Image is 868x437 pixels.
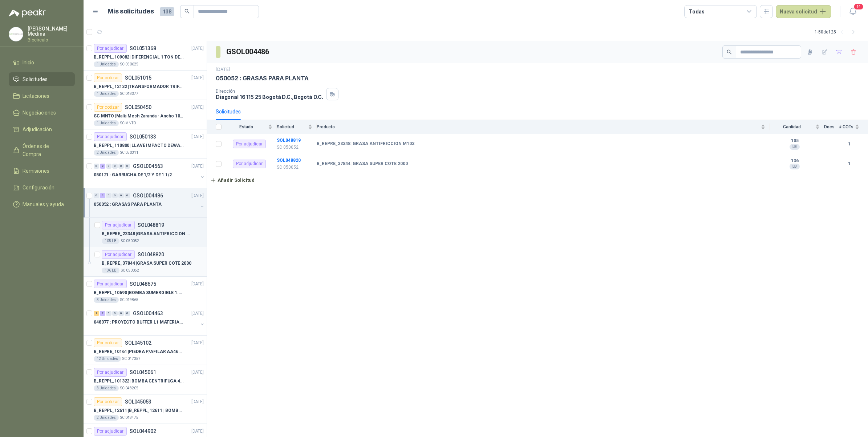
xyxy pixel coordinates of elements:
[106,164,111,169] div: 0
[84,247,207,277] a: Por adjudicarSOL048820B_REPRE_37844 |GRASA SUPER COTE 2000136 LBSC 050052
[94,103,122,112] div: Por cotizar
[102,221,135,229] div: Por adjudicar
[191,192,204,199] p: [DATE]
[191,281,204,288] p: [DATE]
[94,289,184,296] p: B_REPPL_10690 | BOMBA SUMERGIBLE 1.5 HP PEDROYO110 VOLTIOS
[9,123,75,136] a: Adjudicación
[125,340,151,345] p: SOL045102
[102,268,119,273] div: 136 LB
[216,66,230,73] p: [DATE]
[9,9,46,17] img: Logo peakr
[824,120,839,134] th: Docs
[100,164,105,169] div: 2
[120,150,138,156] p: SC 050311
[23,75,48,83] span: Solicitudes
[94,407,184,414] p: B_REPPL_12611 | B_REPPL_12611 | BOMBA 2520VQ-17A-14-1CC-20
[815,26,859,38] div: 1 - 50 de 125
[770,138,820,144] b: 105
[191,428,204,435] p: [DATE]
[94,61,119,67] div: 1 Unidades
[191,163,204,170] p: [DATE]
[184,9,190,14] span: search
[770,124,814,129] span: Cantidad
[94,356,121,362] div: 12 Unidades
[277,158,301,163] a: SOL048820
[94,319,184,326] p: 048377 : PROYECTO BUFFER L1 MATERIALES ELECTRICOS
[317,161,408,167] b: B_REPRE_37844 | GRASA SUPER COTE 2000
[130,46,156,51] p: SOL051368
[125,75,151,80] p: SOL051015
[122,356,141,362] p: SC 047357
[94,54,184,61] p: B_REPPL_109082 | DIFERENCIAL 1 TON DE 6 MTS CADENA 220V BISONTE
[94,348,184,355] p: B_REPRE_10161 | PIEDRA P/AFILAR AA46K5V5 DE 350mm X 40mm DE ESPESOR
[94,191,205,215] a: 0 2 0 0 0 0 GSOL004486[DATE] 050052 : GRASAS PARA PLANTA
[9,164,75,178] a: Remisiones
[94,113,184,120] p: SC MNTO | Malla Mesh Zaranda - Ancho 1000mm x Largo 2500mm / Abertura de 10mm
[118,164,124,169] div: 0
[133,164,163,169] p: GSOL004563
[23,142,68,158] span: Órdenes de Compra
[216,75,309,82] p: 050052 : GRASAS PARA PLANTA
[133,193,163,198] p: GSOL004486
[120,120,136,126] p: SC MNTO
[853,3,864,10] span: 14
[102,250,135,259] div: Por adjudicar
[130,429,156,434] p: SOL044902
[94,142,184,149] p: B_REPPL_110800 | LLAVE IMPACTO DEWALT 1/2" 20VMAXDE ALTO TORQUE REF-DCF900P2-
[94,132,127,141] div: Por adjudicar
[277,144,312,151] p: SC 050052
[120,385,138,391] p: SC 048205
[120,415,138,421] p: SC 048475
[216,94,323,100] p: Diagonal 16 115 25 Bogotá D.C. , Bogotá D.C.
[23,59,34,67] span: Inicio
[28,38,75,42] p: Biocirculo
[94,83,184,90] p: B_REPPL_12132 | TRANSFORMADOR TRIFASICO DE 440V A 220V SALIDA 5AMP
[138,222,164,228] p: SOL048819
[121,238,139,244] p: SC 050052
[770,120,824,134] th: Cantidad
[216,108,241,116] div: Solicitudes
[102,238,119,244] div: 105 LB
[23,109,56,117] span: Negociaciones
[846,5,859,18] button: 14
[125,105,151,110] p: SOL050450
[191,398,204,405] p: [DATE]
[191,45,204,52] p: [DATE]
[790,144,800,150] div: LB
[84,218,207,247] a: Por adjudicarSOL048819B_REPRE_23348 |GRASA ANTIFRICCION M103105 LBSC 050052
[23,92,49,100] span: Licitaciones
[120,297,138,303] p: SC 049865
[94,297,119,303] div: 3 Unidades
[317,120,770,134] th: Producto
[277,124,307,129] span: Solicitud
[121,268,139,273] p: SC 050052
[120,61,138,67] p: SC 050625
[226,120,277,134] th: Estado
[94,150,119,156] div: 2 Unidades
[125,193,130,198] div: 0
[191,340,204,346] p: [DATE]
[9,89,75,103] a: Licitaciones
[9,139,75,161] a: Órdenes de Compra
[9,56,75,69] a: Inicio
[191,104,204,111] p: [DATE]
[207,174,258,187] button: Añadir Solicitud
[94,73,122,82] div: Por cotizar
[112,193,118,198] div: 0
[94,309,205,332] a: 1 2 0 0 0 0 GSOL004463[DATE] 048377 : PROYECTO BUFFER L1 MATERIALES ELECTRICOS
[84,336,207,365] a: Por cotizarSOL045102[DATE] B_REPRE_10161 |PIEDRA P/AFILAR AA46K5V5 DE 350mm X 40mm DE ESPESOR12 U...
[94,397,122,406] div: Por cotizar
[233,140,266,148] div: Por adjudicar
[106,193,111,198] div: 0
[84,365,207,394] a: Por adjudicarSOL045061[DATE] B_REPPL_101322 |BOMBA CENTRIFUGA 4HP - 3600RPM - 220/440V - IMPULSOR...
[9,27,23,41] img: Company Logo
[84,277,207,306] a: Por adjudicarSOL048675[DATE] B_REPPL_10690 |BOMBA SUMERGIBLE 1.5 HP PEDROYO110 VOLTIOS3 UnidadesS...
[94,201,162,208] p: 050052 : GRASAS PARA PLANTA
[790,164,800,169] div: LB
[23,184,54,192] span: Configuración
[23,200,64,208] span: Manuales y ayuda
[191,133,204,140] p: [DATE]
[839,120,868,134] th: # COTs
[9,181,75,195] a: Configuración
[689,8,704,16] div: Todas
